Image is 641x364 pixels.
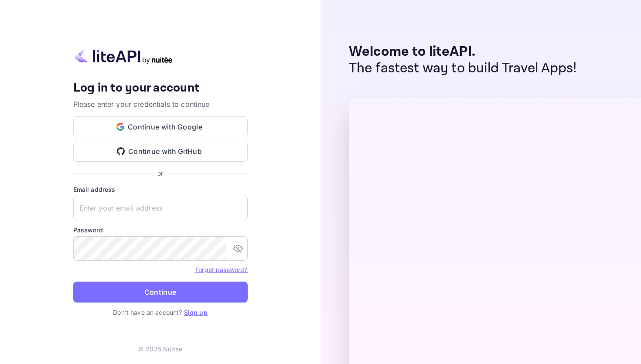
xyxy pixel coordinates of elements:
[73,116,248,137] button: Continue with Google
[73,196,248,220] input: Enter your email address
[184,309,208,316] a: Sign up
[73,141,248,162] button: Continue with GitHub
[195,265,247,274] a: Forget password?
[73,47,174,64] img: liteapi
[73,282,248,303] button: Continue
[349,60,577,77] p: The fastest way to build Travel Apps!
[73,81,248,96] h4: Log in to your account
[157,169,163,178] p: or
[73,308,248,317] p: Don't have an account?
[195,266,247,273] a: Forget password?
[229,240,247,257] button: toggle password visibility
[73,225,248,235] label: Password
[138,344,182,354] p: © 2025 Nuitee
[73,185,248,194] label: Email address
[73,99,248,109] p: Please enter your credentials to continue
[349,44,577,60] p: Welcome to liteAPI.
